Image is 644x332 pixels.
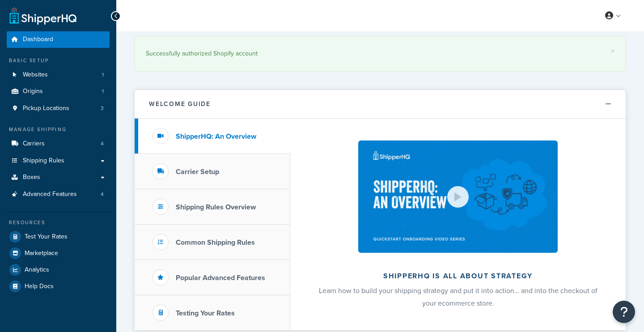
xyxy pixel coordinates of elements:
[25,266,49,274] span: Analytics
[102,88,104,95] span: 1
[7,100,110,117] a: Pickup Locations3
[7,83,110,100] a: Origins1
[611,47,614,55] a: ×
[176,238,255,247] h3: Common Shipping Rules
[101,191,104,198] span: 4
[25,283,54,290] span: Help Docs
[7,186,110,203] li: Advanced Features
[101,105,104,112] span: 3
[23,174,40,181] span: Boxes
[176,203,256,211] h3: Shipping Rules Overview
[25,233,68,241] span: Test Your Rates
[146,47,614,60] div: Successfully authorized Shopify account
[176,274,265,282] h3: Popular Advanced Features
[7,219,110,226] div: Resources
[7,100,110,117] li: Pickup Locations
[23,71,48,79] span: Websites
[7,136,110,152] li: Carriers
[7,126,110,133] div: Manage Shipping
[7,136,110,152] a: Carriers4
[7,83,110,100] li: Origins
[7,153,110,169] a: Shipping Rules
[23,140,45,148] span: Carriers
[613,301,635,323] button: Open Resource Center
[23,157,64,165] span: Shipping Rules
[7,67,110,83] li: Websites
[135,90,626,119] button: Welcome Guide
[176,309,235,317] h3: Testing Your Rates
[7,186,110,203] a: Advanced Features4
[23,88,43,95] span: Origins
[358,140,558,253] img: ShipperHQ is all about strategy
[23,36,53,43] span: Dashboard
[7,31,110,48] a: Dashboard
[102,71,104,79] span: 1
[23,105,69,112] span: Pickup Locations
[7,67,110,83] a: Websites1
[314,272,602,280] h2: ShipperHQ is all about strategy
[7,57,110,64] div: Basic Setup
[7,262,110,278] a: Analytics
[319,285,597,308] span: Learn how to build your shipping strategy and put it into action… and into the checkout of your e...
[7,245,110,261] a: Marketplace
[23,191,77,198] span: Advanced Features
[176,132,256,140] h3: ShipperHQ: An Overview
[7,229,110,245] a: Test Your Rates
[25,250,58,257] span: Marketplace
[101,140,104,148] span: 4
[7,169,110,186] a: Boxes
[7,278,110,294] a: Help Docs
[149,101,211,107] h2: Welcome Guide
[176,168,219,176] h3: Carrier Setup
